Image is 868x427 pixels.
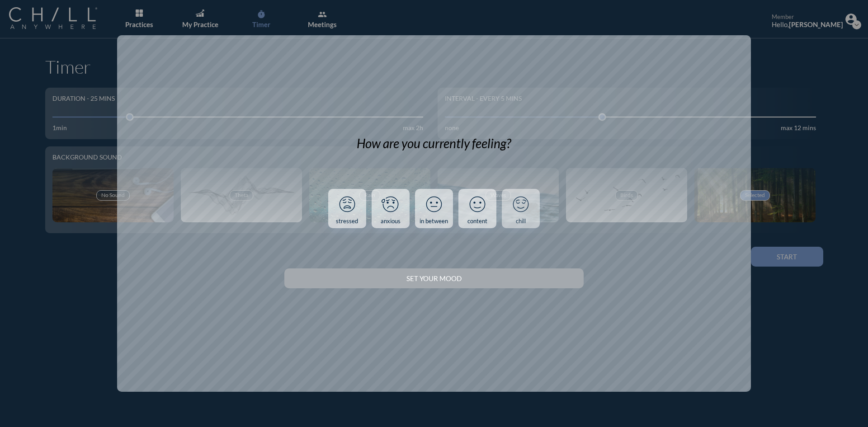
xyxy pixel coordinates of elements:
[502,189,540,229] a: chill
[467,218,487,225] div: content
[516,218,526,225] div: chill
[420,218,448,225] div: in between
[328,189,366,229] a: stressed
[381,218,401,225] div: anxious
[357,136,511,151] div: How are you currently feeling?
[336,218,358,225] div: stressed
[372,189,410,229] a: anxious
[458,189,496,229] a: content
[415,189,453,229] a: in between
